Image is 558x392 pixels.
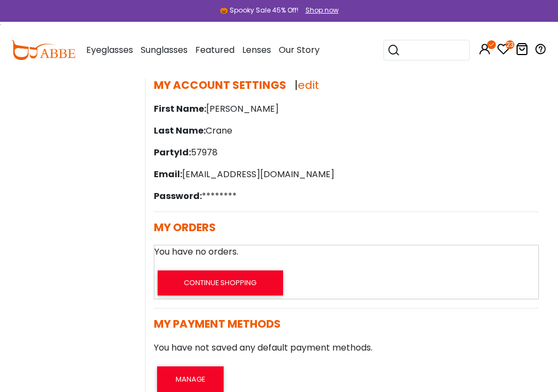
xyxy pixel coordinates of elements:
[154,146,191,159] span: PartyId:
[206,102,279,115] font: [PERSON_NAME]
[279,44,320,56] span: Our Story
[158,270,283,295] button: Continue Shopping
[497,45,510,57] a: 23
[157,366,224,391] button: MANAGE
[86,44,133,56] span: Eyeglasses
[295,77,319,93] span: |
[154,102,206,115] span: First Name:
[242,44,271,56] span: Lenses
[154,341,539,354] p: You have not saved any default payment methods.
[191,146,218,159] font: 57978
[506,40,514,49] i: 23
[141,44,188,56] span: Sunglasses
[154,245,538,258] p: You have no orders.
[298,77,319,93] a: edit
[182,168,334,180] font: [EMAIL_ADDRESS][DOMAIN_NAME]
[154,220,216,235] span: MY ORDERS
[154,77,286,93] span: MY ACCOUNT SETTINGS
[154,124,206,137] span: Last Name:
[154,190,202,202] span: Password:
[305,5,339,15] div: Shop now
[154,372,227,385] a: MANAGE
[220,5,298,15] div: 🎃 Spooky Sale 45% Off!
[154,316,281,331] span: MY PAYMENT METHODS
[11,40,75,60] img: abbeglasses.com
[206,124,232,137] font: Crane
[300,5,339,15] a: Shop now
[154,168,182,180] span: Email:
[195,44,235,56] span: Featured
[154,276,286,289] a: Continue Shopping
